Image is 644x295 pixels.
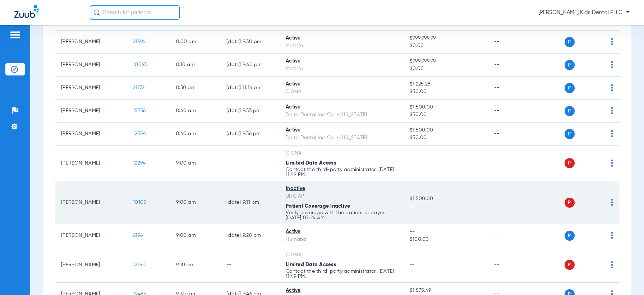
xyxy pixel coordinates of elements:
td: [PERSON_NAME] [55,100,127,123]
span: Limited Data Access [286,161,336,166]
img: group-dot-blue.svg [611,84,613,91]
span: P [565,60,575,70]
div: Active [286,103,398,111]
span: $1,500.00 [410,195,483,203]
img: hamburger-icon [9,31,21,39]
td: -- [488,31,537,54]
span: P [565,231,575,241]
p: Verify coverage with the patient or payer. [DATE] 07:24 AM. [286,210,398,220]
span: $0.00 [410,65,483,73]
td: 8:30 AM [170,77,221,100]
span: $50.00 [410,134,483,142]
span: $0.00 [410,42,483,50]
span: Patient Coverage Inactive [286,204,350,209]
td: 9:00 AM [170,146,221,181]
td: [DATE] 9:30 PM [221,31,280,54]
div: Chat Widget [608,261,644,295]
img: Search Icon [93,9,100,16]
td: -- [488,146,537,181]
img: group-dot-blue.svg [611,130,613,137]
td: [PERSON_NAME] [55,54,127,77]
div: Delta Dental Ins. Co. - [US_STATE] [286,111,398,119]
td: [DATE] 9:11 PM [221,181,280,224]
td: 8:00 AM [170,31,221,54]
span: $50.00 [410,88,483,96]
div: CIGNA [286,149,398,157]
span: $999,999.99 [410,57,483,65]
td: [PERSON_NAME] [55,146,127,181]
span: 6196 [133,233,143,238]
span: P [565,260,575,270]
span: P [565,158,575,168]
span: 10105 [133,200,146,205]
span: P [565,37,575,47]
td: 9:00 AM [170,181,221,224]
img: Zuub Logo [14,5,39,18]
div: CIGNA [286,88,398,96]
div: UHC API [286,193,398,200]
span: -- [410,161,415,166]
span: Limited Data Access [286,262,336,267]
td: [PERSON_NAME] [55,247,127,283]
td: -- [488,100,537,123]
img: group-dot-blue.svg [611,199,613,206]
div: CIGNA [286,251,398,259]
td: -- [488,123,537,146]
td: -- [488,54,537,77]
img: group-dot-blue.svg [611,61,613,68]
img: group-dot-blue.svg [611,160,613,167]
span: 21172 [133,85,144,90]
span: -- [410,228,483,236]
td: [DATE] 9:33 PM [221,100,280,123]
div: Active [286,80,398,88]
td: [DATE] 9:28 PM [221,224,280,247]
div: Active [286,287,398,294]
div: MetLife [286,65,398,73]
td: [PERSON_NAME] [55,123,127,146]
div: Active [286,228,398,236]
td: [DATE] 9:36 PM [221,123,280,146]
td: 9:10 AM [170,247,221,283]
span: 12294 [133,161,146,166]
span: P [565,129,575,139]
span: 15736 [133,108,146,113]
td: [PERSON_NAME] [55,224,127,247]
img: group-dot-blue.svg [611,107,613,114]
span: $999,999.99 [410,34,483,42]
p: Contact the third-party administrator. [DATE] 11:49 PM. [286,167,398,177]
td: [PERSON_NAME] [55,31,127,54]
div: Delta Dental Ins. Co. - [US_STATE] [286,134,398,142]
td: [PERSON_NAME] [55,181,127,224]
td: -- [221,146,280,181]
img: group-dot-blue.svg [611,232,613,239]
span: [PERSON_NAME] Kids Dental PLLC [538,9,630,16]
span: 21994 [133,39,146,44]
td: -- [488,181,537,224]
td: -- [221,247,280,283]
span: 10063 [133,62,147,67]
div: Active [286,126,398,134]
span: 12594 [133,131,146,136]
input: Search for patients [90,5,180,20]
td: 8:40 AM [170,123,221,146]
span: $100.00 [410,236,483,243]
td: -- [488,247,537,283]
span: $1,225.28 [410,80,483,88]
span: $1,500.00 [410,126,483,134]
img: group-dot-blue.svg [611,38,613,45]
div: Active [286,57,398,65]
td: -- [488,77,537,100]
p: Contact the third-party administrator. [DATE] 11:49 PM. [286,269,398,279]
div: Active [286,34,398,42]
td: [PERSON_NAME] [55,77,127,100]
span: P [565,83,575,93]
div: Humana [286,236,398,243]
span: 12150 [133,262,146,267]
td: [DATE] 9:40 PM [221,54,280,77]
span: -- [410,203,483,210]
td: [DATE] 11:14 PM [221,77,280,100]
td: 9:00 AM [170,224,221,247]
span: $50.00 [410,111,483,119]
td: 8:40 AM [170,100,221,123]
span: $1,875.49 [410,287,483,294]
